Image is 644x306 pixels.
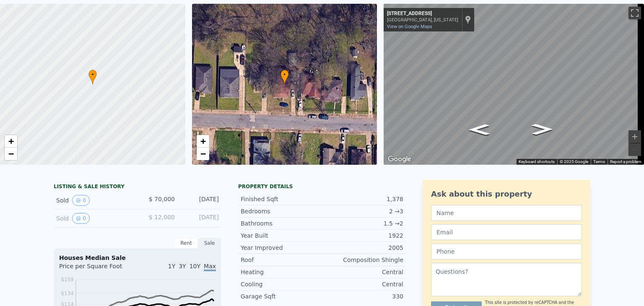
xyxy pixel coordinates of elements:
[460,122,499,138] path: Go West, W Waldorf Ave
[204,263,216,271] span: Max
[238,183,406,190] div: Property details
[197,148,209,160] a: Zoom out
[72,213,90,224] button: View historical data
[5,148,17,160] a: Zoom out
[465,15,471,24] a: Show location on map
[174,238,198,249] div: Rent
[179,263,186,270] span: 3Y
[241,292,322,301] div: Garage Sqft
[182,213,219,224] div: [DATE]
[431,224,582,240] input: Email
[523,121,561,137] path: Go East, W Waldorf Ave
[190,263,200,270] span: 10Y
[628,130,641,143] button: Zoom in
[384,4,644,165] div: Street View
[322,207,403,215] div: 2 → 3
[322,244,403,252] div: 2005
[56,213,131,224] div: Sold
[54,183,221,192] div: LISTING & SALE HISTORY
[197,135,209,148] a: Zoom in
[386,154,413,165] img: Google
[386,154,413,165] a: Open this area in Google Maps (opens a new window)
[182,195,219,206] div: [DATE]
[61,277,74,283] tspan: $159
[387,24,432,29] a: View on Google Maps
[168,263,175,270] span: 1Y
[5,135,17,148] a: Zoom in
[241,195,322,203] div: Finished Sqft
[593,159,605,164] a: Terms
[431,188,582,200] div: Ask about this property
[8,148,14,159] span: −
[322,292,403,301] div: 330
[628,7,641,19] button: Toggle fullscreen view
[149,214,175,220] span: $ 12,000
[8,136,14,146] span: +
[61,290,74,296] tspan: $134
[241,231,322,240] div: Year Built
[431,244,582,259] input: Phone
[560,159,588,164] span: © 2025 Google
[384,4,644,165] div: Map
[198,238,221,249] div: Sale
[241,280,322,288] div: Cooling
[88,70,97,84] div: •
[88,71,97,78] span: •
[59,262,138,275] div: Price per Square Foot
[149,196,175,202] span: $ 70,000
[519,159,555,165] button: Keyboard shortcuts
[387,10,458,17] div: [STREET_ADDRESS]
[628,143,641,156] button: Zoom out
[322,256,403,264] div: Composition Shingle
[56,195,131,206] div: Sold
[280,71,289,78] span: •
[200,136,205,146] span: +
[241,219,322,228] div: Bathrooms
[322,219,403,228] div: 1.5 → 2
[280,70,289,84] div: •
[322,280,403,288] div: Central
[200,148,205,159] span: −
[241,268,322,276] div: Heating
[241,256,322,264] div: Roof
[322,195,403,203] div: 1,378
[322,268,403,276] div: Central
[72,195,90,206] button: View historical data
[387,17,458,23] div: [GEOGRAPHIC_DATA], [US_STATE]
[322,231,403,240] div: 1922
[241,207,322,215] div: Bedrooms
[241,244,322,252] div: Year Improved
[59,254,216,262] div: Houses Median Sale
[610,159,641,164] a: Report a problem
[431,205,582,221] input: Name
